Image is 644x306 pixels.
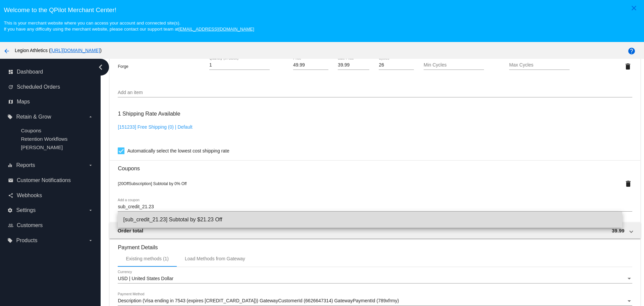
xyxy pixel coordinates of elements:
[17,222,43,228] span: Customers
[16,162,35,168] span: Reports
[17,192,42,199] span: Webhooks
[88,238,93,243] i: arrow_drop_down
[624,62,632,71] mat-icon: delete
[88,208,93,213] i: arrow_drop_down
[509,62,570,68] input: Max Cycles
[209,62,270,68] input: Quantity (In Stock)
[17,84,60,90] span: Scheduled Orders
[118,204,632,210] input: Add a coupon
[88,114,93,120] i: arrow_drop_down
[118,160,632,172] h3: Coupons
[15,48,102,53] span: Legion Athletics ( )
[293,62,328,68] input: Price
[95,62,106,73] i: chevron_left
[127,147,229,155] span: Automatically select the lowest cost shipping rate
[379,62,414,68] input: Cycles
[117,228,143,233] span: Order total
[8,99,13,104] i: map
[21,136,67,142] a: Retention Workflows
[118,298,632,304] mat-select: Payment Method
[118,276,173,281] span: USD | United States Dollar
[8,190,93,201] a: share Webhooks
[7,163,13,168] i: equalizer
[185,256,245,261] div: Load Methods from Gateway
[17,99,30,105] span: Maps
[8,96,93,107] a: map Maps
[612,228,625,233] span: 39.99
[16,237,37,244] span: Products
[4,6,640,14] h3: Welcome to the QPilot Merchant Center!
[21,128,41,133] a: Coupons
[51,48,100,53] a: [URL][DOMAIN_NAME]
[118,64,128,69] span: Forge
[88,163,93,168] i: arrow_drop_down
[8,193,13,198] i: share
[118,106,180,121] h3: 1 Shipping Rate Available
[7,114,13,120] i: local_offer
[17,177,71,183] span: Customer Notifications
[628,47,636,55] mat-icon: help
[21,144,63,150] a: [PERSON_NAME]
[118,276,632,281] mat-select: Currency
[17,69,43,75] span: Dashboard
[118,90,632,95] input: Add an item
[118,124,192,130] a: [151233] Free Shipping (0) | Default
[126,256,169,261] div: Existing methods (1)
[7,238,13,243] i: local_offer
[7,208,13,213] i: settings
[118,181,186,186] span: [20OffSubscription] Subtotal by 0% Off
[8,82,93,92] a: update Scheduled Orders
[8,223,13,228] i: people_outline
[624,180,632,188] mat-icon: delete
[16,114,51,120] span: Retain & Grow
[424,62,484,68] input: Min Cycles
[4,20,254,32] small: This is your merchant website where you can access your account and connected site(s). If you hav...
[178,27,254,32] a: [EMAIL_ADDRESS][DOMAIN_NAME]
[8,84,13,90] i: update
[338,62,369,68] input: Sale Price
[8,175,93,186] a: email Customer Notifications
[3,47,11,55] mat-icon: arrow_back
[8,67,93,77] a: dashboard Dashboard
[630,4,638,12] mat-icon: close
[8,69,13,75] i: dashboard
[118,298,399,303] span: Description (Visa ending in 7543 (expires [CREDIT_CARD_DATA])) GatewayCustomerId (6626647314) Gat...
[8,220,93,231] a: people_outline Customers
[8,178,13,183] i: email
[123,212,616,228] span: [sub_credit_21.23] Subtotal by $21.23 Off
[118,239,632,251] h3: Payment Details
[16,207,36,213] span: Settings
[109,222,640,238] mat-expansion-panel-header: Order total 39.99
